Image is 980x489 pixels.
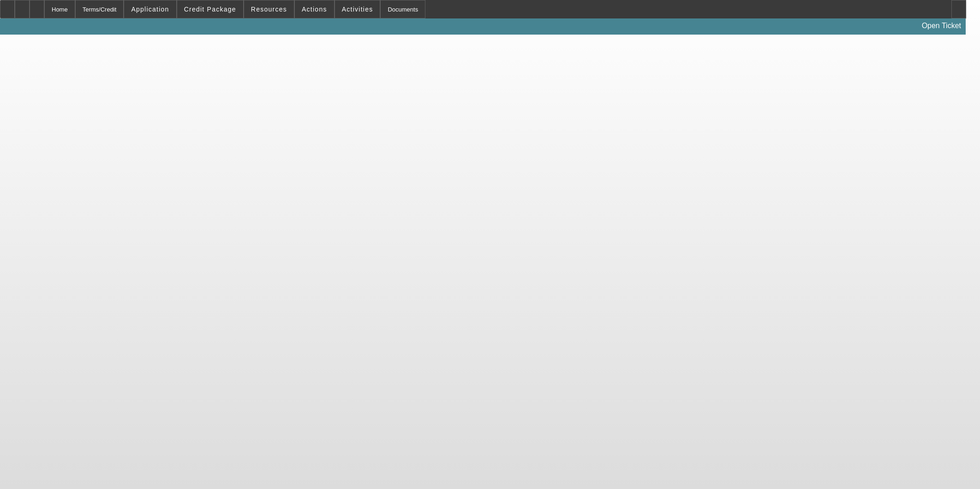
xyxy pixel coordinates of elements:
button: Resources [244,0,294,18]
span: Resources [251,6,287,13]
button: Credit Package [177,0,243,18]
span: Application [131,6,169,13]
span: Actions [302,6,327,13]
span: Credit Package [184,6,236,13]
a: Open Ticket [918,18,965,34]
span: Activities [342,6,373,13]
button: Application [124,0,176,18]
button: Actions [295,0,334,18]
button: Activities [335,0,380,18]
